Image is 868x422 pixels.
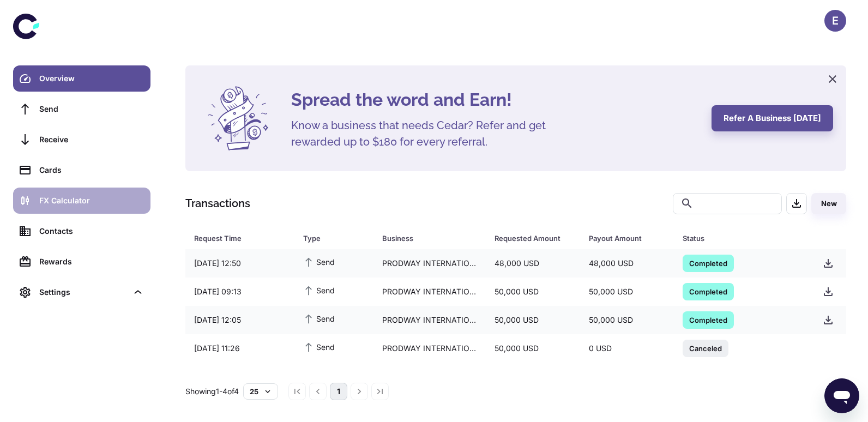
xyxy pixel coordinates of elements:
div: PRODWAY INTERNATIONAL [373,281,486,302]
div: 48,000 USD [486,253,580,274]
span: Send [303,312,335,324]
h1: Transactions [185,195,250,212]
div: Settings [13,279,150,305]
span: Send [303,284,335,296]
div: Send [39,103,144,115]
div: Status [683,231,787,246]
a: Send [13,96,150,122]
span: Completed [683,314,734,325]
span: Request Time [194,231,290,246]
span: Completed [683,257,734,268]
iframe: Button to launch messaging window [824,378,859,413]
span: Requested Amount [495,231,575,246]
div: Request Time [194,231,276,246]
div: [DATE] 11:26 [185,338,294,359]
span: Send [303,341,335,353]
span: Status [683,231,801,246]
span: Canceled [683,342,728,353]
span: Completed [683,286,734,297]
div: Overview [39,73,144,85]
button: Refer a business [DATE] [712,105,833,131]
div: Payout Amount [589,231,655,246]
div: Requested Amount [495,231,561,246]
div: PRODWAY INTERNATIONAL [373,310,486,330]
div: 50,000 USD [580,281,674,302]
a: Overview [13,65,150,92]
div: FX Calculator [39,195,144,207]
a: Receive [13,126,150,153]
button: page 1 [330,383,347,400]
div: 0 USD [580,338,674,359]
div: [DATE] 12:50 [185,253,294,274]
div: 50,000 USD [486,281,580,302]
nav: pagination navigation [287,383,390,400]
div: 48,000 USD [580,253,674,274]
button: New [811,193,846,214]
button: E [824,10,846,32]
div: 50,000 USD [580,310,674,330]
h5: Know a business that needs Cedar? Refer and get rewarded up to $180 for every referral. [291,117,564,150]
div: [DATE] 12:05 [185,310,294,330]
div: Receive [39,134,144,146]
a: FX Calculator [13,188,150,214]
div: Rewards [39,256,144,268]
a: Cards [13,157,150,183]
button: 25 [243,383,278,400]
a: Contacts [13,218,150,244]
p: Showing 1-4 of 4 [185,385,239,397]
span: Type [303,231,369,246]
div: 50,000 USD [486,338,580,359]
div: PRODWAY INTERNATIONAL [373,338,486,359]
span: Payout Amount [589,231,670,246]
div: Settings [39,286,128,298]
a: Rewards [13,249,150,275]
div: 50,000 USD [486,310,580,330]
h4: Spread the word and Earn! [291,87,698,113]
div: Contacts [39,225,144,237]
div: Type [303,231,355,246]
div: PRODWAY INTERNATIONAL [373,253,486,274]
div: Cards [39,164,144,176]
div: [DATE] 09:13 [185,281,294,302]
span: Send [303,256,335,268]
